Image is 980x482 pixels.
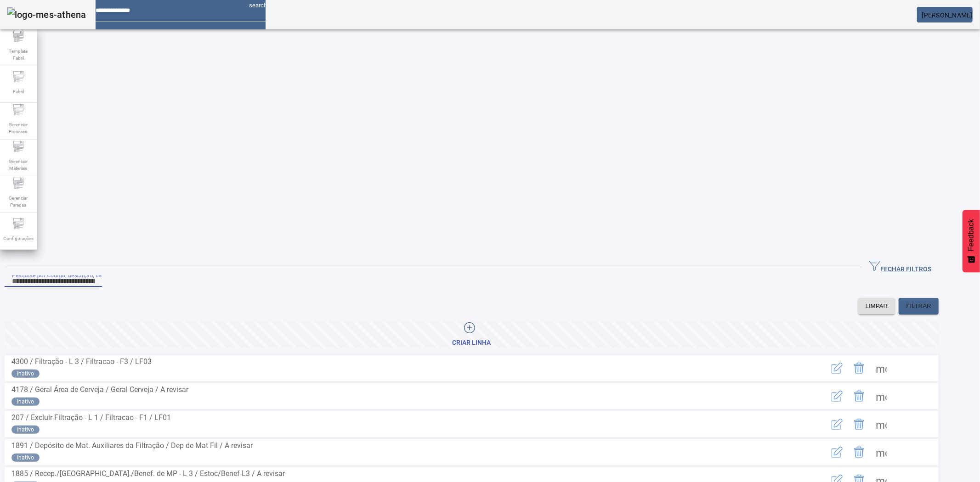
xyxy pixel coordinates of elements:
[5,118,32,138] span: Gerenciar Processo
[848,357,870,379] button: Delete
[848,441,870,463] button: Delete
[869,260,931,274] span: FECHAR FILTROS
[11,469,285,478] span: 1885 / Recep./[GEOGRAPHIC_DATA]./Benef. de MP - L 3 / Estoc/Benef-L3 / A revisar
[862,259,939,275] button: FECHAR FILTROS
[870,441,892,463] button: Mais
[17,398,34,406] span: Inativo
[870,357,892,379] button: Mais
[899,298,939,314] button: FILTRAR
[12,272,195,278] mat-label: Pesquise por Código, descrição, descrição abreviada ou descrição SAP
[870,385,892,407] button: Mais
[963,210,980,272] button: Feedback - Mostrar pesquisa
[17,454,34,462] span: Inativo
[17,426,34,434] span: Inativo
[11,357,152,366] span: 4300 / Filtração - L 3 / Filtracao - F3 / LF03
[848,413,870,435] button: Delete
[848,385,870,407] button: Delete
[5,192,32,211] span: Gerenciar Paradas
[10,85,27,98] span: Fabril
[870,413,892,435] button: Mais
[5,321,939,348] button: Criar linha
[5,45,32,64] span: Template Fabril
[11,413,171,422] span: 207 / Excluir-Filtração - L 1 / Filtracao - F1 / LF01
[0,232,36,245] span: Configurações
[967,219,975,251] span: Feedback
[7,7,86,22] img: logo-mes-athena
[17,370,34,378] span: Inativo
[906,302,931,311] span: FILTRAR
[453,338,491,347] div: Criar linha
[11,385,188,394] span: 4178 / Geral Área de Cerveja / Geral Cerveja / A revisar
[858,298,895,314] button: LIMPAR
[5,155,32,174] span: Gerenciar Materiais
[11,441,253,450] span: 1891 / Depósito de Mat. Auxiliares da Filtração / Dep de Mat Fil / A revisar
[922,11,973,19] span: [PERSON_NAME]
[866,302,888,311] span: LIMPAR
